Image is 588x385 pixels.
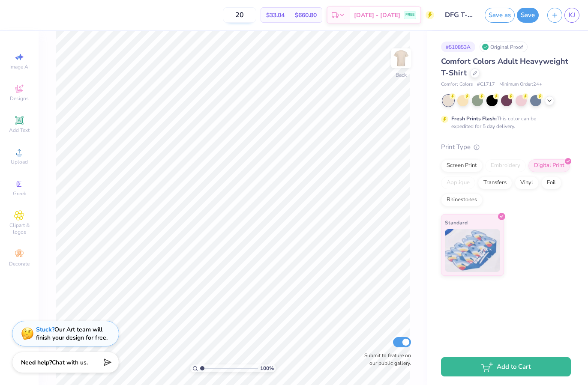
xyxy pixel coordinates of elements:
[11,158,28,165] span: Upload
[441,357,571,376] button: Add to Cart
[393,50,410,67] img: Back
[478,176,512,189] div: Transfers
[396,71,407,79] div: Back
[360,352,411,367] label: Submit to feature on our public gallery.
[52,358,88,367] span: Chat with us.
[13,190,26,197] span: Greek
[499,81,542,88] span: Minimum Order: 24 +
[4,222,34,236] span: Clipart & logos
[9,127,30,134] span: Add Text
[517,8,539,23] button: Save
[36,325,54,334] strong: Stuck?
[485,159,526,172] div: Embroidery
[441,42,475,52] div: # 510853A
[441,159,483,172] div: Screen Print
[354,11,400,20] span: [DATE] - [DATE]
[266,11,285,20] span: $33.04
[441,142,571,152] div: Print Type
[477,81,495,88] span: # C1717
[445,229,500,272] img: Standard
[451,115,557,130] div: This color can be expedited for 5 day delivery.
[441,56,568,78] span: Comfort Colors Adult Heavyweight T-Shirt
[223,7,256,23] input: – –
[405,12,414,18] span: FREE
[569,10,575,20] span: KJ
[485,8,515,23] button: Save as
[528,159,570,172] div: Digital Print
[564,8,579,23] a: KJ
[441,176,475,189] div: Applique
[480,42,528,52] div: Original Proof
[9,63,30,70] span: Image AI
[10,95,29,102] span: Designs
[9,260,30,267] span: Decorate
[260,364,274,372] span: 100 %
[445,218,468,227] span: Standard
[438,6,480,24] input: Untitled Design
[451,115,497,122] strong: Fresh Prints Flash:
[515,176,539,189] div: Vinyl
[441,194,483,206] div: Rhinestones
[21,358,52,367] strong: Need help?
[36,325,108,342] div: Our Art team will finish your design for free.
[541,176,561,189] div: Foil
[295,11,317,20] span: $660.80
[441,81,473,88] span: Comfort Colors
